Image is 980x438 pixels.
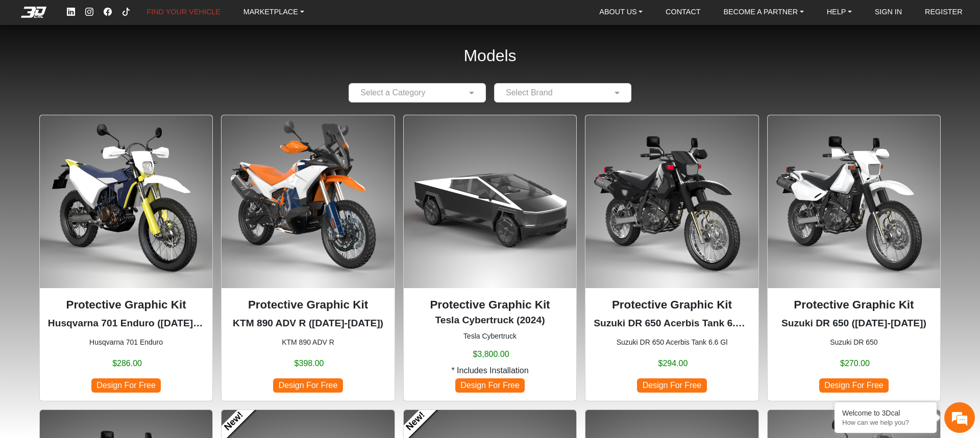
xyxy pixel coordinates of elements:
a: SIGN IN [871,5,906,20]
img: DR 6501996-2024 [768,115,940,288]
p: Protective Graphic Kit [412,296,568,314]
span: Design For Free [273,378,342,392]
div: Tesla Cybertruck [403,115,577,401]
small: KTM 890 ADV R [230,337,386,348]
div: Suzuki DR 650 Acerbis Tank 6.6 Gl [585,115,758,401]
a: MARKETPLACE [239,5,308,20]
p: Suzuki DR 650 (1996-2024) [776,316,932,331]
p: Husqvarna 701 Enduro (2016-2024) [48,316,204,331]
span: $286.00 [112,357,142,370]
span: $3,800.00 [473,348,509,360]
span: Design For Free [637,378,706,392]
span: $270.00 [840,357,870,370]
p: Tesla Cybertruck (2024) [412,313,568,328]
h2: Models [463,33,516,79]
div: Welcome to 3Dcal [842,409,929,417]
span: Design For Free [91,378,161,392]
div: Husqvarna 701 Enduro [39,115,213,401]
small: Suzuki DR 650 [776,337,932,348]
a: ABOUT US [595,5,647,20]
span: $294.00 [658,357,688,370]
a: REGISTER [921,5,967,20]
div: KTM 890 ADV R [221,115,395,401]
a: BECOME A PARTNER [719,5,807,20]
small: Husqvarna 701 Enduro [48,337,204,348]
span: * Includes Installation [451,365,528,377]
img: DR 650Acerbis Tank 6.6 Gl1996-2024 [585,115,758,288]
p: Protective Graphic Kit [48,296,204,314]
span: Design For Free [455,378,525,392]
p: How can we help you? [842,419,929,426]
a: FIND YOUR VEHICLE [142,5,224,20]
p: Protective Graphic Kit [594,296,750,314]
img: 890 ADV R null2023-2025 [222,115,394,288]
p: Suzuki DR 650 Acerbis Tank 6.6 Gl (1996-2024) [594,316,750,331]
span: Design For Free [819,378,889,392]
a: HELP [823,5,856,20]
small: Tesla Cybertruck [412,331,568,342]
span: $398.00 [295,357,324,370]
p: Protective Graphic Kit [776,296,932,314]
a: CONTACT [661,5,704,20]
small: Suzuki DR 650 Acerbis Tank 6.6 Gl [594,337,750,348]
img: 701 Enduronull2016-2024 [40,115,212,288]
p: Protective Graphic Kit [230,296,386,314]
p: KTM 890 ADV R (2023-2025) [230,316,386,331]
img: Cybertrucknull2024 [404,115,576,288]
div: Suzuki DR 650 [767,115,941,401]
